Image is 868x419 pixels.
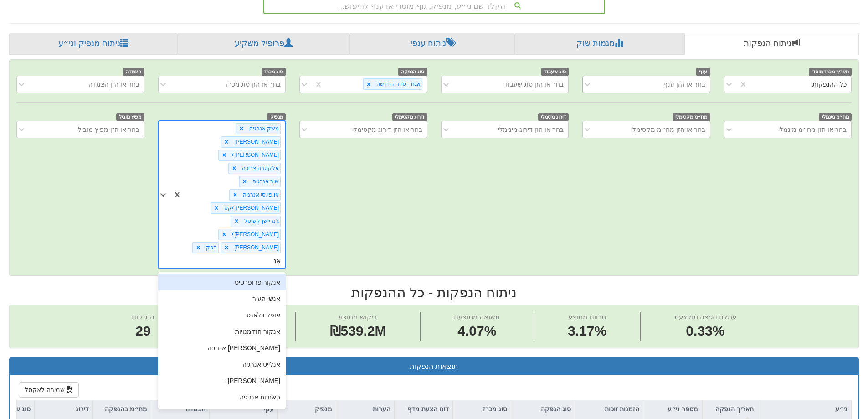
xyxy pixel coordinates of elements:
[262,68,286,76] span: סוג מכרז
[278,400,336,418] div: מנפיק
[88,80,139,89] div: בחר או הזן הצמדה
[267,113,286,121] span: מנפיק
[231,243,280,253] div: [PERSON_NAME]
[247,124,280,134] div: משק אנרגיה
[240,190,280,200] div: או.פי.סי אנרגיה
[229,150,280,160] div: [PERSON_NAME]'י
[231,137,280,147] div: [PERSON_NAME]
[339,313,377,321] span: ביקוש ממוצע
[674,321,736,341] span: 0.33%
[760,400,851,418] div: ני״ע
[158,372,286,389] div: [PERSON_NAME]'י
[158,290,286,307] div: אנשי העיר
[398,68,427,76] span: סוג הנפקה
[352,125,422,134] div: בחר או הזן דירוג מקסימלי
[203,243,218,253] div: רפק
[158,274,286,290] div: אנקור פרופרטיס
[210,400,277,418] div: ענף
[9,33,178,55] a: ניתוח מנפיק וני״ע
[116,113,144,121] span: מפיץ מוביל
[673,113,710,121] span: מח״מ מקסימלי
[809,68,852,76] span: תאריך מכרז מוסדי
[9,285,859,300] h2: ניתוח הנפקות - כל ההנפקות
[229,229,280,240] div: [PERSON_NAME]'י
[541,68,569,76] span: סוג שעבוד
[568,313,606,321] span: מרווח ממוצע
[454,313,500,321] span: תשואה ממוצעת
[819,113,852,121] span: מח״מ מינמלי
[674,313,736,321] span: עמלת הפצה ממוצעת
[504,80,564,89] div: בחר או הזן סוג שעבוד
[132,321,154,341] span: 29
[631,125,705,134] div: בחר או הזן מח״מ מקסימלי
[78,125,139,134] div: בחר או הזן מפיץ מוביל
[392,113,427,121] span: דירוג מקסימלי
[684,33,859,55] a: ניתוח הנפקות
[453,400,511,418] div: סוג מכרז
[158,389,286,405] div: תשתיות אנרגיה
[454,321,500,341] span: 4.07%
[643,400,702,418] div: מספר ני״ע
[575,400,643,418] div: הזמנות זוכות
[226,80,281,89] div: בחר או הזן סוג מכרז
[349,33,515,55] a: ניתוח ענפי
[374,79,422,89] div: אגח - סדרה חדשה
[812,80,847,89] div: כל ההנפקות
[158,307,286,323] div: אופל בלאנס
[132,313,154,321] span: הנפקות
[158,323,286,340] div: אנקור הזדמנויות
[330,323,386,338] span: ₪539.2M
[663,80,705,89] div: בחר או הזן ענף
[158,340,286,356] div: [PERSON_NAME] אנרגיה
[778,125,847,134] div: בחר או הזן מח״מ מינמלי
[239,163,280,174] div: אלקטרה צריכה
[123,68,144,76] span: הצמדה
[151,400,209,418] div: הצמדה
[221,203,280,213] div: [PERSON_NAME]'יקס
[241,216,280,227] div: ג'נריישן קפיטל
[515,33,684,55] a: מגמות שוק
[158,356,286,372] div: אנלייט אנרגיה
[511,400,575,418] div: סוג הנפקה
[178,33,349,55] a: פרופיל משקיע
[568,321,606,341] span: 3.17%
[696,68,710,76] span: ענף
[336,400,394,418] div: הערות
[16,362,852,371] h3: תוצאות הנפקות
[498,125,564,134] div: בחר או הזן דירוג מינימלי
[250,176,280,187] div: שוב אנרגיה
[538,113,569,121] span: דירוג מינימלי
[19,382,79,398] button: שמירה לאקסל
[35,400,92,418] div: דירוג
